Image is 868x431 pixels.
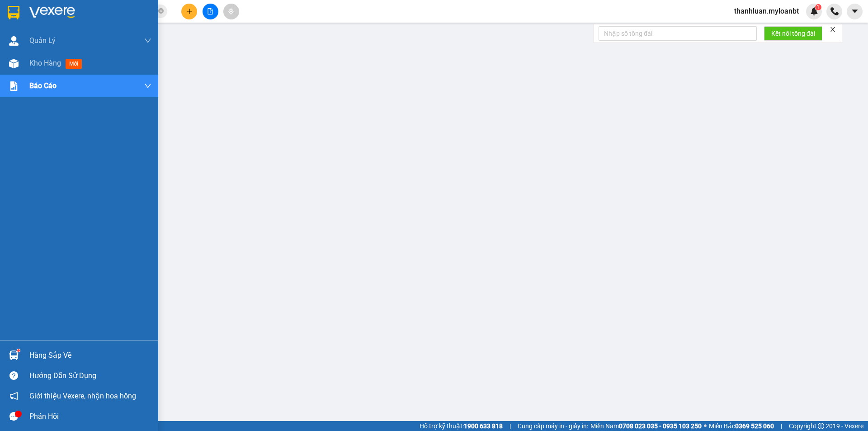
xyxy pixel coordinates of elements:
div: Hàng sắp về [29,349,151,362]
span: | [781,421,782,431]
span: Quản Lý [29,35,56,46]
input: Nhập số tổng đài [599,26,757,41]
span: close-circle [158,7,164,16]
span: thanhluan.myloanbt [727,5,806,17]
div: Hướng dẫn sử dụng [29,369,151,383]
span: Miền Bắc [709,421,774,431]
button: caret-down [847,4,863,19]
button: aim [223,4,239,19]
strong: 0708 023 035 - 0935 103 250 [619,422,702,430]
span: caret-down [851,7,859,15]
img: icon-new-feature [810,7,818,15]
span: close-circle [158,8,164,14]
strong: 0369 525 060 [735,422,774,430]
img: warehouse-icon [9,350,19,360]
span: down [144,82,151,90]
span: Hỗ trợ kỹ thuật: [420,421,503,431]
img: warehouse-icon [9,59,19,68]
span: Miền Nam [590,421,702,431]
span: ⚪️ [704,424,707,428]
img: logo-vxr [8,6,19,19]
img: warehouse-icon [9,36,19,46]
div: Phản hồi [29,410,151,423]
span: down [144,37,151,44]
span: 1 [816,4,820,10]
button: Kết nối tổng đài [764,26,822,41]
strong: 1900 633 818 [464,422,503,430]
button: file-add [203,4,218,19]
span: message [9,412,18,421]
span: | [509,421,511,431]
sup: 1 [17,349,20,352]
span: mới [66,59,82,69]
button: plus [181,4,197,19]
span: close [830,26,836,33]
span: copyright [818,423,824,429]
span: Kết nối tổng đài [771,28,815,38]
span: Kho hàng [29,59,61,67]
img: solution-icon [9,81,19,91]
span: question-circle [9,371,18,380]
span: file-add [207,8,213,14]
span: notification [9,392,18,400]
sup: 1 [815,4,821,10]
span: Báo cáo [29,80,57,91]
img: phone-icon [830,7,839,15]
span: Cung cấp máy in - giấy in: [518,421,588,431]
span: Giới thiệu Vexere, nhận hoa hồng [29,390,136,402]
span: plus [186,8,193,14]
span: aim [228,8,234,14]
